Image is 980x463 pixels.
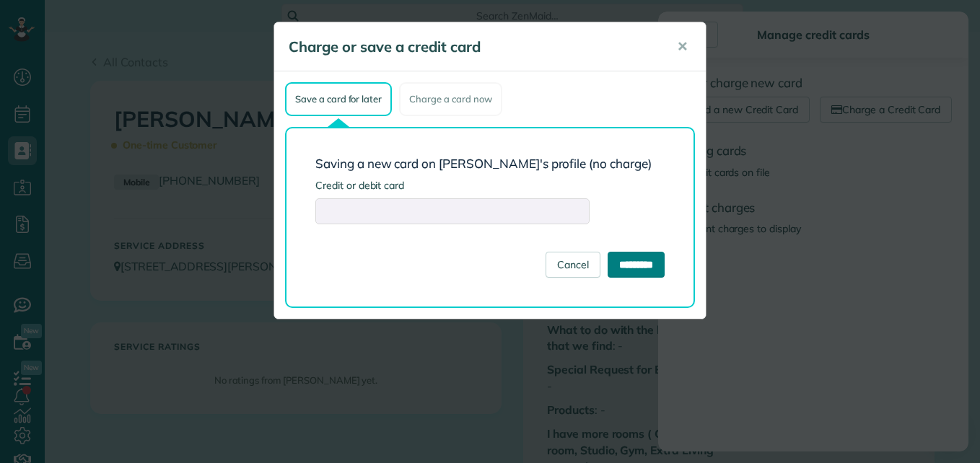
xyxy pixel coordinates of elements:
[399,82,502,116] div: Charge a card now
[289,37,657,57] h5: Charge or save a credit card
[315,178,665,193] label: Credit or debit card
[677,38,688,55] span: ✕
[315,157,665,171] h3: Saving a new card on [PERSON_NAME]'s profile (no charge)
[285,82,392,116] div: Save a card for later
[322,205,583,218] iframe: Secure card payment input frame
[546,252,600,278] a: Cancel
